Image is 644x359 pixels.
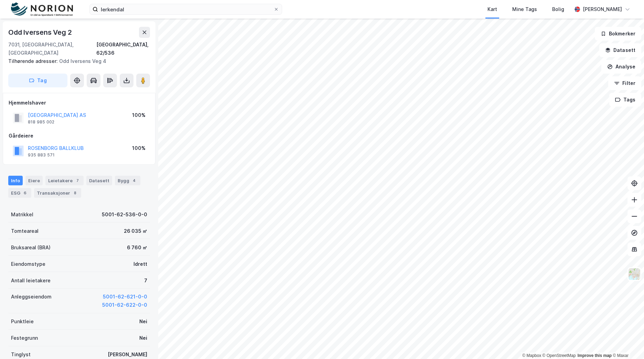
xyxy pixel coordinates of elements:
[74,177,81,184] div: 7
[599,43,641,57] button: Datasett
[487,5,497,13] div: Kart
[102,301,147,309] button: 5001-62-622-0-0
[28,119,54,125] div: 818 985 002
[8,188,31,198] div: ESG
[132,111,146,119] div: 100%
[127,243,147,252] div: 6 760 ㎡
[9,99,150,107] div: Hjemmelshaver
[8,74,67,87] button: Tag
[601,60,641,74] button: Analyse
[131,177,138,184] div: 4
[8,41,96,57] div: 7031, [GEOGRAPHIC_DATA], [GEOGRAPHIC_DATA]
[98,4,273,14] input: Søk på adresse, matrikkel, gårdeiere, leietakere eller personer
[86,176,112,185] div: Datasett
[22,189,29,196] div: 6
[103,293,147,301] button: 5001-62-621-0-0
[512,5,537,13] div: Mine Tags
[11,350,31,359] div: Tinglyst
[139,334,147,342] div: Nei
[34,188,81,198] div: Transaksjoner
[133,260,147,268] div: Idrett
[595,27,641,41] button: Bokmerker
[9,132,150,140] div: Gårdeiere
[608,76,641,90] button: Filter
[552,5,564,13] div: Bolig
[132,144,146,152] div: 100%
[583,5,622,13] div: [PERSON_NAME]
[578,353,612,358] a: Improve this map
[11,317,34,326] div: Punktleie
[8,57,144,65] div: Odd Iversens Veg 4
[11,276,51,285] div: Antall leietakere
[45,176,84,185] div: Leietakere
[543,353,576,358] a: OpenStreetMap
[115,176,140,185] div: Bygg
[28,152,55,158] div: 935 883 571
[11,334,38,342] div: Festegrunn
[11,293,52,301] div: Anleggseiendom
[11,243,51,252] div: Bruksareal (BRA)
[25,176,43,185] div: Eiere
[8,58,59,64] span: Tilhørende adresser:
[609,93,641,107] button: Tags
[96,41,150,57] div: [GEOGRAPHIC_DATA], 62/536
[8,176,23,185] div: Info
[8,27,73,38] div: Odd Iversens Veg 2
[72,189,78,196] div: 8
[522,353,541,358] a: Mapbox
[11,210,33,219] div: Matrikkel
[628,268,641,281] img: Z
[102,210,147,219] div: 5001-62-536-0-0
[610,326,644,359] div: Kontrollprogram for chat
[144,276,147,285] div: 7
[11,227,39,235] div: Tomteareal
[11,260,45,268] div: Eiendomstype
[610,326,644,359] iframe: Chat Widget
[11,2,73,17] img: norion-logo.80e7a08dc31c2e691866.png
[139,317,147,326] div: Nei
[108,350,147,359] div: [PERSON_NAME]
[124,227,147,235] div: 26 035 ㎡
